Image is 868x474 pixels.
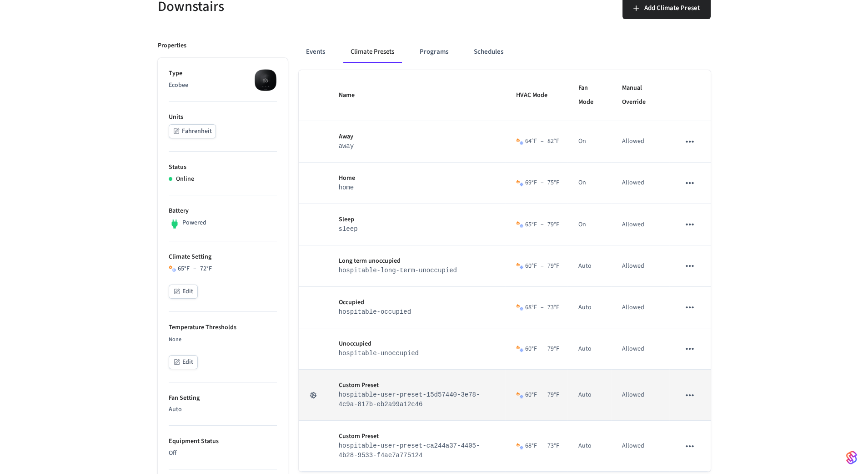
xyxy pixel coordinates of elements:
span: – [193,264,196,274]
span: None [169,336,181,343]
span: – [541,441,544,451]
td: Auto [567,421,611,472]
span: – [541,344,544,354]
code: hospitable-user-preset-ca244a37-4405-4b28-9533-f4ae7a775124 [339,442,480,459]
code: hospitable-occupied [339,308,411,316]
button: Events [299,41,332,63]
p: Off [169,449,277,458]
img: ecobee_lite_3 [254,69,277,92]
p: Fan Setting [169,393,277,403]
img: Heat Cool [516,179,523,187]
div: 65 °F 72 °F [178,264,212,274]
span: – [541,261,544,271]
p: Online [176,174,194,184]
p: Type [169,69,277,78]
p: Long term unoccupied [339,256,495,266]
p: Equipment Status [169,437,277,446]
img: Heat Cool [169,265,176,272]
code: away [339,143,354,150]
p: Away [339,132,495,142]
span: – [541,220,544,229]
p: Unoccupied [339,339,495,349]
th: Name [328,70,506,121]
button: Fahrenheit [169,124,216,138]
p: Sleep [339,215,495,224]
div: 65 °F 79 °F [525,220,559,229]
span: Add Climate Preset [644,2,700,14]
td: Allowed [611,204,670,245]
code: sleep [339,225,358,233]
th: Fan Mode [567,70,611,121]
img: SeamLogoGradient.69752ec5.svg [846,450,857,465]
td: Auto [567,370,611,421]
table: sticky table [299,70,711,472]
img: Heat Cool [516,392,523,399]
p: Custom Preset [339,381,495,390]
div: 60 °F 79 °F [525,261,559,271]
img: Heat Cool [516,221,523,228]
p: Custom Preset [339,432,495,441]
div: 68 °F 73 °F [525,441,559,451]
button: Climate Presets [343,41,401,63]
div: 69 °F 75 °F [525,178,559,188]
td: Auto [567,245,611,287]
button: Edit [169,355,198,369]
p: Occupied [339,298,495,307]
td: Allowed [611,328,670,370]
p: Auto [169,405,277,414]
span: – [541,137,544,146]
img: Heat Cool [516,138,523,145]
td: Allowed [611,163,670,204]
code: hospitable-user-preset-15d57440-3e78-4c9a-817b-eb2a99a12c46 [339,391,480,408]
p: Ecobee [169,81,277,90]
div: 64 °F 82 °F [525,137,559,146]
p: Home [339,173,495,183]
span: – [541,303,544,312]
td: On [567,121,611,163]
img: Heat Cool [516,304,523,311]
p: Properties [158,41,186,51]
div: 68 °F 73 °F [525,303,559,312]
span: – [541,390,544,400]
button: Schedules [467,41,511,63]
code: home [339,184,354,191]
p: Status [169,163,277,172]
td: Allowed [611,245,670,287]
button: Programs [412,41,456,63]
td: On [567,163,611,204]
p: Powered [182,218,206,228]
td: Allowed [611,121,670,163]
code: hospitable-unoccupied [339,350,419,357]
td: Allowed [611,287,670,328]
th: HVAC Mode [505,70,567,121]
td: Auto [567,328,611,370]
code: hospitable-long-term-unoccupied [339,267,457,274]
td: Auto [567,287,611,328]
td: On [567,204,611,245]
td: Allowed [611,370,670,421]
button: Edit [169,285,198,299]
p: Units [169,112,277,122]
th: Manual Override [611,70,670,121]
p: Climate Setting [169,252,277,262]
div: 60 °F 79 °F [525,390,559,400]
p: Temperature Thresholds [169,323,277,332]
p: Battery [169,206,277,216]
td: Allowed [611,421,670,472]
div: 60 °F 79 °F [525,344,559,354]
img: Heat Cool [516,262,523,270]
img: Heat Cool [516,443,523,450]
span: – [541,178,544,188]
img: Heat Cool [516,345,523,352]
